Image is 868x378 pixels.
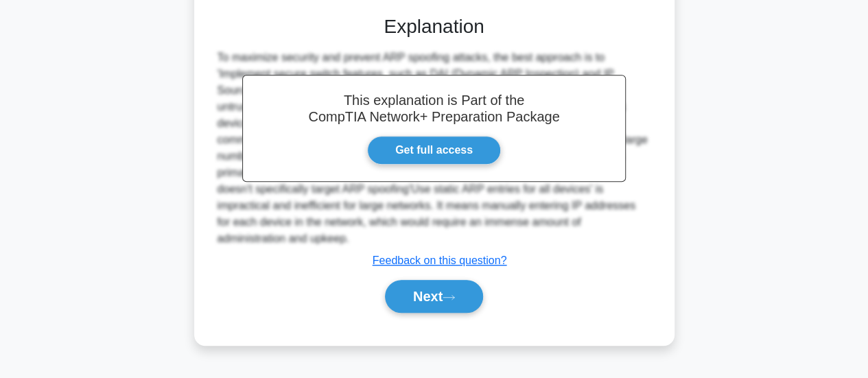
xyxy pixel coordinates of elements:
[385,280,483,313] button: Next
[218,49,651,247] div: To maximize security and prevent ARP spoofing attacks, the best approach is to 'Implement secure ...
[367,136,501,165] a: Get full access
[373,255,507,266] a: Feedback on this question?
[220,15,648,38] h3: Explanation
